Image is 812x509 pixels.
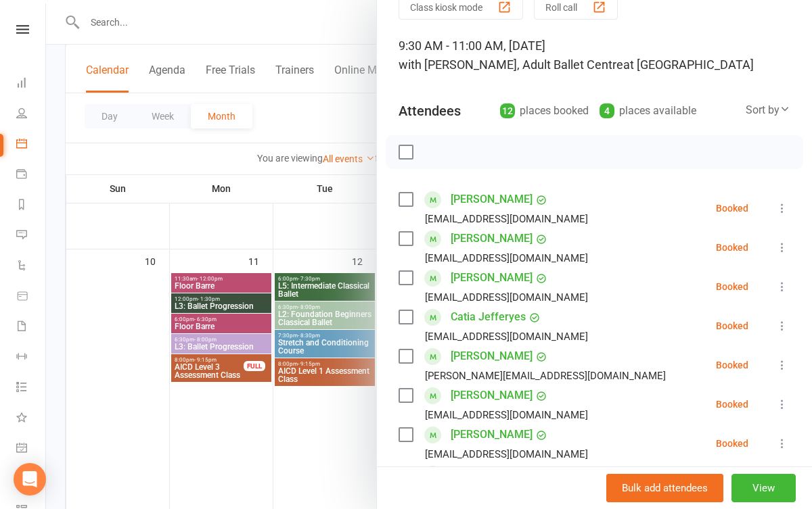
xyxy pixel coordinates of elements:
div: Open Intercom Messenger [14,463,46,495]
a: Payments [16,160,47,191]
a: [PERSON_NAME] [451,385,533,406]
a: Product Sales [16,282,47,312]
div: Sort by [746,101,790,119]
div: [EMAIL_ADDRESS][DOMAIN_NAME] [425,445,588,463]
div: [EMAIL_ADDRESS][DOMAIN_NAME] [425,406,588,424]
div: [EMAIL_ADDRESS][DOMAIN_NAME] [425,328,588,345]
a: [PERSON_NAME] [451,463,533,485]
a: [PERSON_NAME] [451,267,533,289]
div: places available [600,101,696,120]
a: Catia Jefferyes [451,306,526,328]
div: 9:30 AM - 11:00 AM, [DATE] [399,37,790,74]
a: Dashboard [16,69,47,99]
div: Booked [716,321,748,331]
div: 12 [500,103,515,118]
span: at [GEOGRAPHIC_DATA] [623,57,754,72]
div: [EMAIL_ADDRESS][DOMAIN_NAME] [425,249,588,267]
div: [PERSON_NAME][EMAIL_ADDRESS][DOMAIN_NAME] [425,367,666,385]
a: Reports [16,191,47,221]
a: What's New [16,404,47,434]
div: Attendees [399,101,461,120]
button: Bulk add attendees [606,474,723,502]
div: places booked [500,101,589,120]
span: with [PERSON_NAME], Adult Ballet Centre [399,57,623,72]
a: Calendar [16,130,47,160]
a: [PERSON_NAME] [451,228,533,249]
button: View [731,474,796,502]
a: General attendance kiosk mode [16,434,47,464]
div: 4 [600,103,614,118]
div: Booked [716,203,748,213]
div: Booked [716,282,748,291]
a: [PERSON_NAME] [451,345,533,367]
a: People [16,99,47,130]
a: [PERSON_NAME] [451,189,533,210]
div: [EMAIL_ADDRESS][DOMAIN_NAME] [425,210,588,228]
a: [PERSON_NAME] [451,424,533,445]
div: Booked [716,360,748,370]
div: Booked [716,439,748,448]
div: Booked [716,243,748,252]
div: Booked [716,399,748,409]
div: [EMAIL_ADDRESS][DOMAIN_NAME] [425,289,588,306]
